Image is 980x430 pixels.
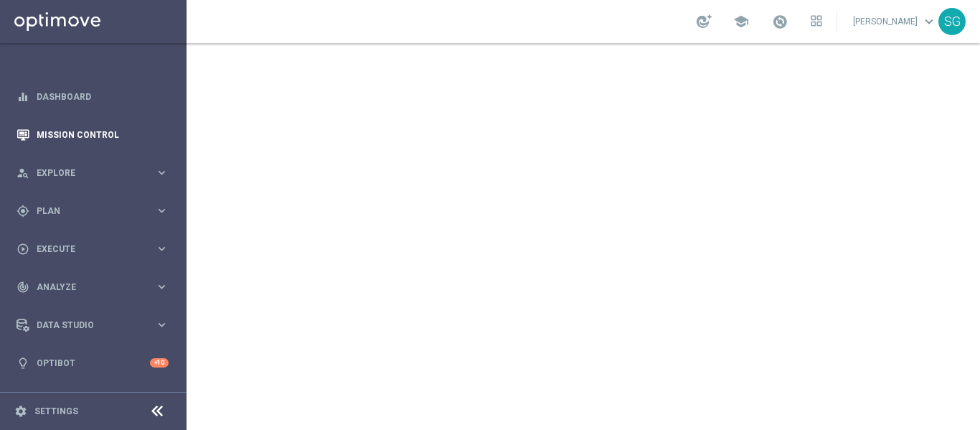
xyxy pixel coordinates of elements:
button: lightbulb Optibot +10 [16,357,169,369]
i: track_changes [17,281,29,294]
a: Settings [34,407,78,416]
span: Plan [37,207,155,215]
button: gps_fixed Plan keyboard_arrow_right [16,205,169,217]
button: track_changes Analyze keyboard_arrow_right [16,281,169,293]
div: Plan [17,205,155,218]
button: Mission Control [16,129,169,141]
a: [PERSON_NAME]keyboard_arrow_down [852,11,938,32]
div: Dashboard [17,78,169,116]
a: Optibot [37,344,150,382]
span: Analyze [37,283,155,291]
i: keyboard_arrow_right [155,280,169,294]
i: settings [14,405,27,418]
span: school [733,14,749,29]
button: equalizer Dashboard [16,91,169,103]
i: keyboard_arrow_right [155,204,169,218]
a: Dashboard [37,78,169,116]
span: Execute [37,245,155,253]
div: Explore [17,167,155,179]
i: lightbulb [17,357,29,370]
i: gps_fixed [17,205,29,218]
div: Analyze [17,281,155,294]
i: keyboard_arrow_right [155,242,169,256]
div: Execute [17,243,155,256]
div: Mission Control [17,116,169,154]
button: play_circle_outline Execute keyboard_arrow_right [16,243,169,255]
i: play_circle_outline [17,243,29,256]
span: Explore [37,169,155,177]
i: keyboard_arrow_right [155,166,169,179]
a: Mission Control [37,116,169,154]
i: equalizer [17,90,29,103]
span: Data Studio [37,321,155,329]
button: Data Studio keyboard_arrow_right [16,319,169,331]
div: SG [938,8,966,35]
i: person_search [17,167,29,179]
i: keyboard_arrow_right [155,318,169,332]
div: Optibot [17,344,169,382]
div: Data Studio [17,319,155,332]
div: +10 [150,358,169,368]
button: person_search Explore keyboard_arrow_right [16,167,169,179]
span: keyboard_arrow_down [921,14,937,29]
